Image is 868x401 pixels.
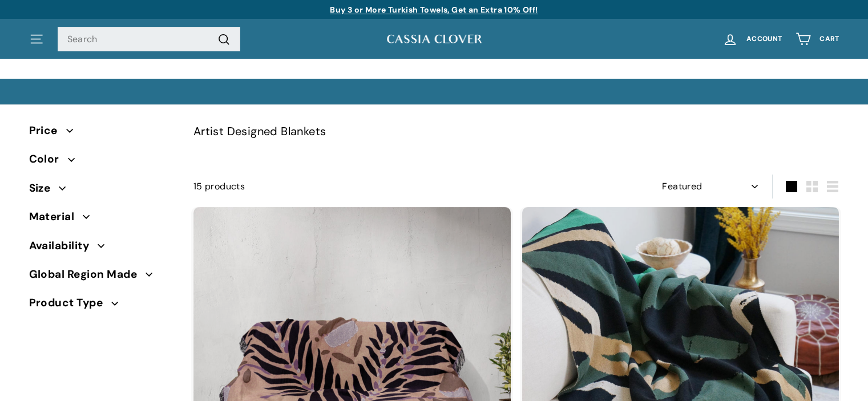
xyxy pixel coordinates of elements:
[29,266,146,283] span: Global Region Made
[29,205,175,234] button: Material
[58,27,240,52] input: Search
[29,151,68,168] span: Color
[29,291,175,320] button: Product Type
[29,180,59,197] span: Size
[330,5,538,15] a: Buy 3 or More Turkish Towels, Get an Extra 10% Off!
[29,177,175,205] button: Size
[746,35,782,43] span: Account
[29,234,175,263] button: Availability
[29,122,66,139] span: Price
[819,35,839,43] span: Cart
[29,148,175,176] button: Color
[29,263,175,291] button: Global Region Made
[716,22,789,56] a: Account
[193,122,839,140] p: Artist Designed Blankets
[29,294,112,311] span: Product Type
[29,237,98,254] span: Availability
[789,22,846,56] a: Cart
[193,179,516,194] div: 15 products
[29,208,83,225] span: Material
[29,119,175,148] button: Price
